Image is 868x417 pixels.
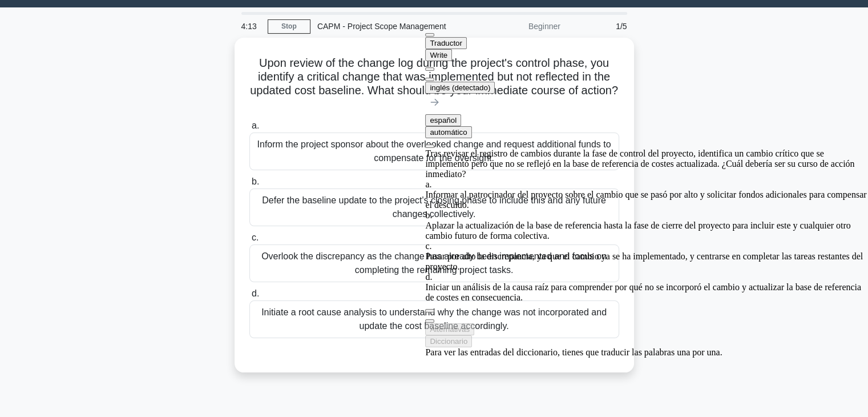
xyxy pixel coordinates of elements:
[252,121,259,130] span: a.
[268,19,310,34] a: Stop
[252,232,259,242] span: c.
[467,15,567,38] div: Beginner
[249,300,619,338] div: Initiate a root cause analysis to understand why the change was not incorporated and update the c...
[248,56,620,112] h5: Upon review of the change log during the project's control phase, you identify a critical change ...
[235,15,268,38] div: 4:13
[310,15,467,38] div: CAPM - Project Scope Management
[252,288,259,298] span: d.
[249,189,619,226] div: Defer the baseline update to the project's closing phase to include this and any future changes c...
[249,133,619,170] div: Inform the project sponsor about the overlooked change and request additional funds to compensate...
[249,244,619,282] div: Overlook the discrepancy as the change has already been implemented and focus on completing the r...
[567,15,634,38] div: 1/5
[252,177,259,186] span: b.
